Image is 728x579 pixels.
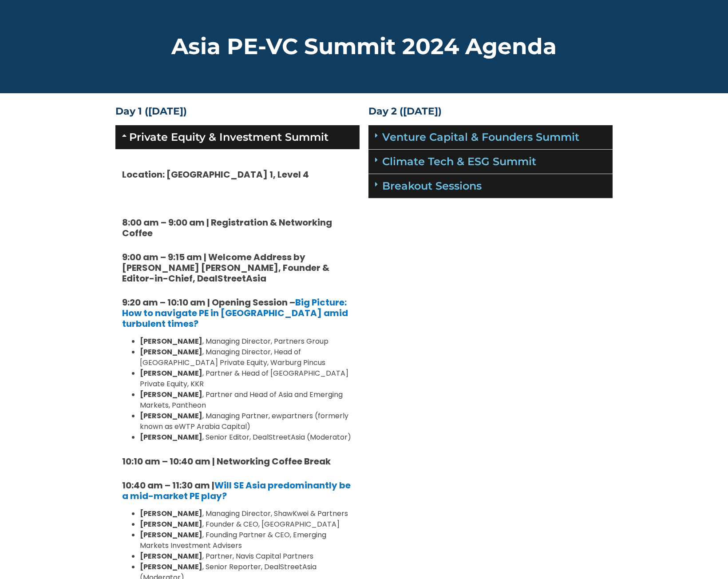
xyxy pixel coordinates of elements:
[140,562,202,572] strong: [PERSON_NAME]
[382,131,579,143] a: Venture Capital & Founders​ Summit
[140,432,202,442] strong: [PERSON_NAME]
[140,389,202,400] strong: [PERSON_NAME]
[140,411,202,421] strong: [PERSON_NAME]
[122,479,351,502] b: 10:40 am – 11:30 am |
[140,389,353,411] li: , Partner and Head of Asia and Emerging Markets, Pantheon
[122,251,329,285] strong: 9:00 am – 9:15 am | Welcome Address by [PERSON_NAME] [PERSON_NAME], Founder & Editor-in-Chief, De...
[140,530,202,540] strong: [PERSON_NAME]
[140,368,202,378] strong: [PERSON_NAME]
[122,216,332,239] strong: 8:00 am – 9:00 am | Registration & Networking Coffee
[140,432,353,443] li: , Senior Editor, DealStreetAsia (Moderator)
[140,411,353,432] li: , Managing Partner, ewpartners (formerly known as eWTP Arabia Capital)
[368,107,613,116] h4: Day 2 ([DATE])
[122,296,348,330] a: Big Picture: How to navigate PE in [GEOGRAPHIC_DATA] amid turbulent times?
[140,530,353,551] li: , Founding Partner & CEO, Emerging Markets Investment Advisers
[115,36,613,58] h2: Asia PE-VC Summit 2024 Agenda
[140,336,353,347] li: , Managing Director, Partners Group
[382,155,536,168] a: Climate Tech & ESG Summit
[140,508,202,519] strong: [PERSON_NAME]
[140,347,202,357] strong: [PERSON_NAME]
[122,296,348,330] b: 9:20 am – 10:10 am | Opening Session –
[140,551,202,561] strong: [PERSON_NAME]
[122,479,351,502] a: Will SE Asia predominantly be a mid-market PE play?
[140,551,353,562] li: , Partner, Navis Capital Partners
[140,336,202,346] strong: [PERSON_NAME]
[140,368,353,389] li: , Partner & Head of [GEOGRAPHIC_DATA] Private Equity, KKR
[122,168,309,181] strong: Location: [GEOGRAPHIC_DATA] 1, Level 4
[140,519,353,530] li: , Founder & CEO, [GEOGRAPHIC_DATA]
[122,455,331,468] b: 10:10 am – 10:40 am | Networking Coffee Break
[140,508,353,519] li: , Managing Director, ShawKwei & Partners
[115,107,360,116] h4: Day 1 ([DATE])
[140,347,353,368] li: , Managing Director, Head of [GEOGRAPHIC_DATA] Private Equity, Warburg Pincus
[140,519,202,529] strong: [PERSON_NAME]
[382,179,482,192] a: Breakout Sessions
[129,131,328,143] a: Private Equity & Investment Summit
